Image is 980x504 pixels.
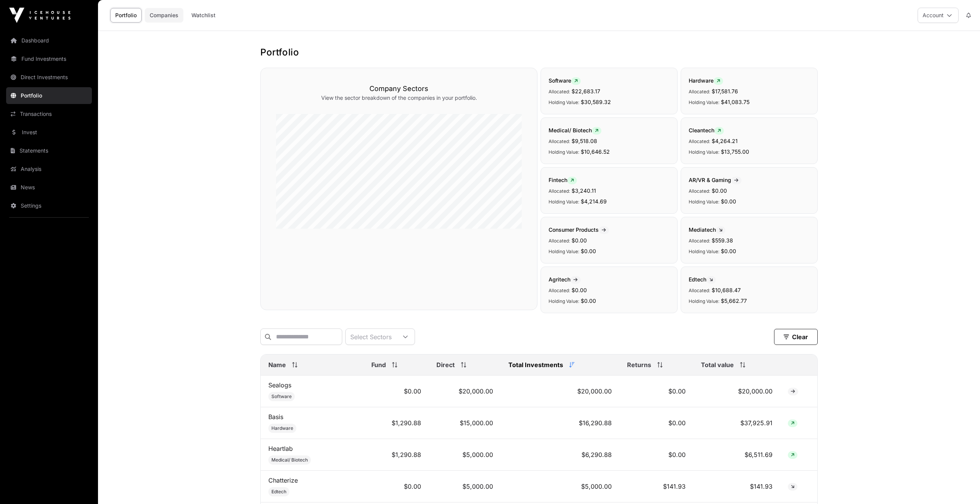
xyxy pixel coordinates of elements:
span: Total value [701,360,734,369]
a: Heartlab [268,445,293,452]
span: Medical/ Biotech [271,457,308,463]
span: Holding Value: [549,99,579,105]
span: Name [268,360,286,369]
span: Allocated: [549,238,570,244]
span: Allocated: [689,188,710,194]
span: $0.00 [581,298,596,304]
span: $9,518.08 [572,138,597,144]
a: Portfolio [6,87,92,104]
span: $17,581.76 [712,88,738,94]
span: Edtech [689,276,716,283]
td: $1,290.88 [364,407,429,439]
a: Settings [6,197,92,214]
span: $22,683.17 [572,88,600,94]
span: Edtech [271,489,286,495]
span: Allocated: [689,238,710,244]
span: Allocated: [549,89,570,94]
td: $141.93 [693,471,780,502]
span: $4,214.69 [581,198,607,205]
span: $10,646.52 [581,148,610,155]
span: Allocated: [549,288,570,293]
iframe: Chat Widget [942,467,980,504]
span: Mediatech [689,226,725,233]
td: $5,000.00 [429,439,501,471]
span: Software [271,393,292,400]
span: $0.00 [572,287,587,293]
span: Fund [371,360,386,369]
span: Returns [627,360,651,369]
span: Holding Value: [689,149,719,155]
a: Dashboard [6,32,92,49]
span: Holding Value: [549,298,579,304]
span: Cleantech [689,127,724,133]
span: Total Investments [508,360,563,369]
span: $0.00 [721,198,736,205]
a: Chatterize [268,476,298,484]
a: Statements [6,142,92,159]
span: Fintech [549,177,577,183]
span: Direct [436,360,455,369]
span: Software [549,77,581,84]
td: $0.00 [619,439,693,471]
span: Agritech [549,276,581,283]
a: Fund Investments [6,50,92,67]
span: Holding Value: [549,199,579,205]
span: Holding Value: [549,149,579,155]
td: $6,290.88 [501,439,619,471]
td: $15,000.00 [429,407,501,439]
a: Sealogs [268,381,291,389]
a: Basis [268,413,283,421]
span: $41,083.75 [721,99,750,105]
p: View the sector breakdown of the companies in your portfolio. [276,94,522,102]
a: Portfolio [110,8,142,23]
a: Watchlist [186,8,220,23]
td: $37,925.91 [693,407,780,439]
span: Allocated: [549,188,570,194]
span: $0.00 [572,237,587,244]
span: $4,264.21 [712,138,738,144]
h1: Portfolio [260,46,818,59]
a: Companies [145,8,183,23]
span: $0.00 [712,187,727,194]
span: Hardware [689,77,723,84]
td: $20,000.00 [501,376,619,407]
td: $20,000.00 [429,376,501,407]
a: News [6,179,92,196]
span: Allocated: [689,138,710,144]
td: $0.00 [364,376,429,407]
td: $5,000.00 [501,471,619,502]
a: Analysis [6,161,92,177]
span: Holding Value: [549,249,579,254]
h3: Company Sectors [276,83,522,94]
span: Allocated: [689,89,710,94]
span: Allocated: [689,288,710,293]
span: $10,688.47 [712,287,741,293]
button: Clear [774,329,818,345]
span: $13,755.00 [721,148,749,155]
span: $0.00 [581,248,596,254]
span: $3,240.11 [572,187,596,194]
a: Direct Investments [6,69,92,86]
td: $16,290.88 [501,407,619,439]
td: $6,511.69 [693,439,780,471]
td: $0.00 [619,376,693,407]
td: $5,000.00 [429,471,501,502]
img: Icehouse Ventures Logo [9,8,70,23]
span: $5,662.77 [721,298,747,304]
td: $0.00 [364,471,429,502]
span: Hardware [271,425,293,431]
td: $1,290.88 [364,439,429,471]
a: Transactions [6,106,92,122]
button: Account [918,8,959,23]
div: Select Sectors [346,329,396,345]
td: $141.93 [619,471,693,502]
span: $559.38 [712,237,733,244]
span: Holding Value: [689,199,719,205]
span: Holding Value: [689,249,719,254]
span: Consumer Products [549,226,609,233]
span: Holding Value: [689,298,719,304]
span: $0.00 [721,248,736,254]
a: Invest [6,124,92,141]
td: $20,000.00 [693,376,780,407]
